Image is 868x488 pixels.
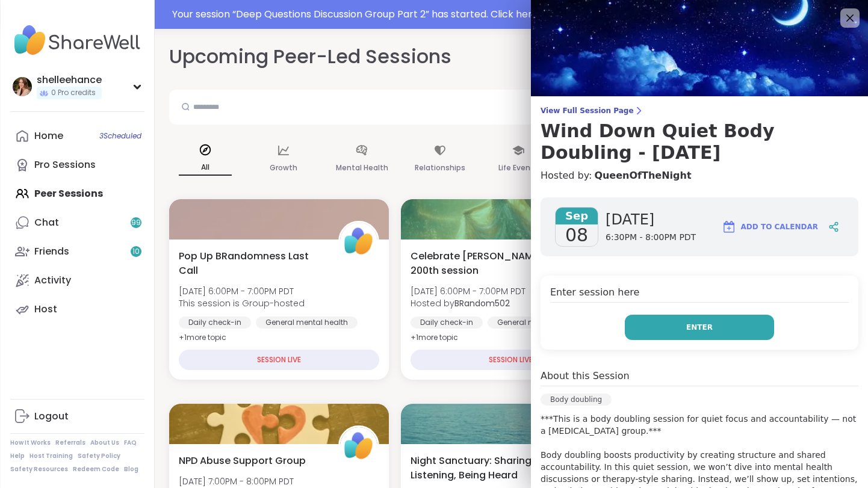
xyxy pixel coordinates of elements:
[415,161,465,175] p: Relationships
[556,208,598,224] span: Sep
[340,223,377,260] img: ShareWell
[270,161,297,175] p: Growth
[179,249,325,278] span: Pop Up BRandomness Last Call
[10,452,25,460] a: Help
[10,19,144,61] img: ShareWell Nav Logo
[172,7,860,22] div: Your session “ Deep Questions Discussion Group Part 2 ” has started. Click here to enter!
[741,221,818,232] span: Add to Calendar
[34,158,96,171] div: Pro Sessions
[179,317,251,329] div: Daily check-in
[686,322,713,333] span: Enter
[10,122,144,150] a: Home3Scheduled
[99,131,141,141] span: 3 Scheduled
[124,439,137,447] a: FAQ
[716,212,823,241] button: Add to Calendar
[722,220,736,234] img: ShareWell Logomark
[90,439,119,447] a: About Us
[541,120,858,164] h3: Wind Down Quiet Body Doubling - [DATE]
[51,88,96,98] span: 0 Pro credits
[179,475,305,487] span: [DATE] 7:00PM - 8:00PM PDT
[606,210,696,229] span: [DATE]
[454,297,510,309] b: BRandom502
[411,317,483,329] div: Daily check-in
[34,274,71,287] div: Activity
[10,208,144,237] a: Chat99
[29,452,73,460] a: Host Training
[34,303,57,316] div: Host
[606,232,696,244] span: 6:30PM - 8:00PM PDT
[34,245,69,258] div: Friends
[256,317,358,329] div: General mental health
[10,402,144,431] a: Logout
[541,106,858,116] span: View Full Session Page
[10,150,144,179] a: Pro Sessions
[13,77,32,96] img: shelleehance
[169,43,451,70] h2: Upcoming Peer-Led Sessions
[34,410,69,423] div: Logout
[411,297,525,309] span: Hosted by
[541,394,612,406] div: Body doubling
[411,350,611,370] div: SESSION LIVE
[179,454,306,468] span: NPD Abuse Support Group
[541,369,630,383] h4: About this Session
[10,439,51,447] a: How It Works
[179,350,379,370] div: SESSION LIVE
[132,247,140,257] span: 10
[124,465,138,474] a: Blog
[411,454,557,483] span: Night Sanctuary: Sharing, Listening, Being Heard
[336,161,388,175] p: Mental Health
[498,161,538,175] p: Life Events
[179,285,305,297] span: [DATE] 6:00PM - 7:00PM PDT
[34,129,63,143] div: Home
[594,168,691,183] a: QueenOfTheNight
[37,73,102,87] div: shelleehance
[34,216,59,229] div: Chat
[550,285,849,303] h4: Enter session here
[411,285,525,297] span: [DATE] 6:00PM - 7:00PM PDT
[73,465,119,474] a: Redeem Code
[488,317,589,329] div: General mental health
[78,452,120,460] a: Safety Policy
[131,218,141,228] span: 99
[179,297,305,309] span: This session is Group-hosted
[55,439,85,447] a: Referrals
[541,106,858,164] a: View Full Session PageWind Down Quiet Body Doubling - [DATE]
[10,237,144,266] a: Friends10
[10,465,68,474] a: Safety Resources
[179,160,232,176] p: All
[625,315,774,340] button: Enter
[340,427,377,465] img: ShareWell
[411,249,557,278] span: Celebrate [PERSON_NAME]'s 200th session
[10,266,144,295] a: Activity
[541,168,858,183] h4: Hosted by:
[10,295,144,324] a: Host
[565,224,588,246] span: 08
